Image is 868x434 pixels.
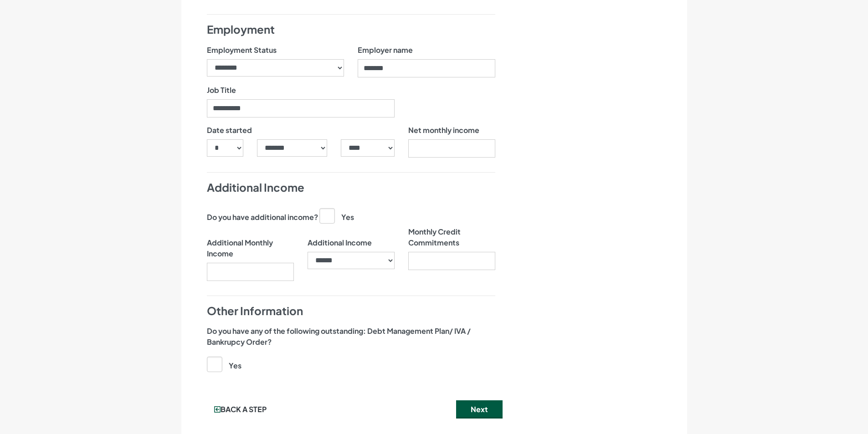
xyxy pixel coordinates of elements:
label: Do you have any of the following outstanding: Debt Management Plan/ IVA / Bankrupcy Order? [207,326,495,347]
h4: Employment [207,22,495,37]
label: Employment Status [207,45,277,56]
button: Back a step [200,400,281,419]
label: Additional Monthly Income [207,226,294,259]
label: Net monthly income [408,125,479,136]
h4: Additional Income [207,180,495,195]
label: Job Title [207,85,236,96]
label: Yes [207,357,241,371]
label: Employer name [358,45,413,56]
label: Monthly Credit Commitments [408,226,495,248]
label: Additional Income [308,226,372,248]
button: Next [456,400,503,419]
label: Date started [207,125,252,136]
label: Do you have additional income? [207,212,318,223]
label: Yes [319,208,354,223]
h4: Other Information [207,303,495,319]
